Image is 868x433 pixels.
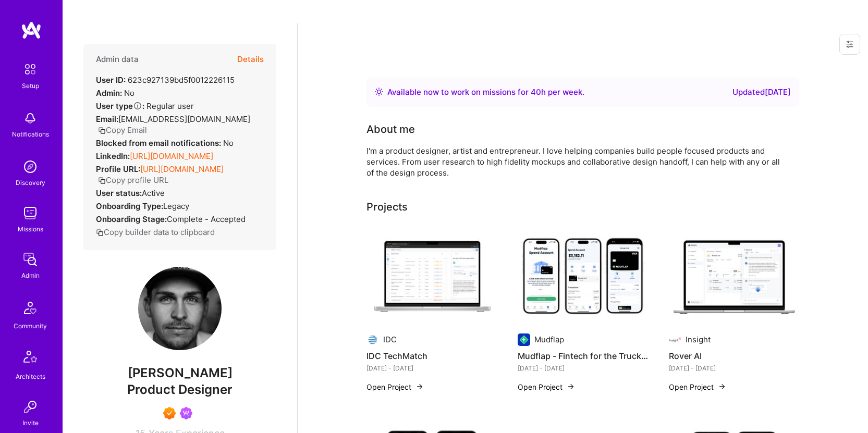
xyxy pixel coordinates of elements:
[366,349,497,363] h4: IDC TechMatch
[96,55,139,64] h4: Admin data
[163,201,189,211] span: legacy
[20,249,41,270] img: admin teamwork
[138,267,222,350] img: User Avatar
[96,201,163,211] strong: Onboarding Type:
[19,58,41,80] img: setup
[518,363,648,374] div: [DATE] - [DATE]
[96,75,126,85] strong: User ID:
[140,164,224,174] a: [URL][DOMAIN_NAME]
[531,87,541,97] span: 40
[686,334,711,345] div: Insight
[133,101,142,110] i: Help
[96,101,194,112] div: Regular user
[96,151,130,161] strong: LinkedIn:
[20,397,41,417] img: Invite
[237,44,264,75] button: Details
[366,227,497,325] img: IDC TechMatch
[96,229,104,237] i: icon Copy
[130,151,213,161] a: [URL][DOMAIN_NAME]
[96,114,118,124] strong: Email:
[96,164,140,174] strong: Profile URL:
[22,417,39,428] div: Invite
[14,320,47,331] div: Community
[669,227,799,325] img: Rover AI
[96,188,142,198] strong: User status:
[163,407,176,419] img: Exceptional A.Teamer
[383,334,397,345] div: IDC
[518,349,648,363] h4: Mudflap - Fintech for the Trucking Industry
[732,86,791,98] div: Updated [DATE]
[518,333,530,346] img: Company logo
[12,129,49,140] div: Notifications
[96,138,234,149] div: No
[118,114,250,124] span: [EMAIL_ADDRESS][DOMAIN_NAME]
[669,333,681,346] img: Company logo
[518,227,648,325] img: Mudflap - Fintech for the Trucking Industry
[98,125,147,135] button: Copy Email
[21,21,42,40] img: logo
[96,138,223,148] strong: Blocked from email notifications:
[127,382,233,397] span: Product Designer
[366,121,415,137] div: About me
[18,295,43,320] img: Community
[167,214,246,224] span: Complete - Accepted
[96,88,135,98] div: No
[96,88,122,98] strong: Admin:
[669,349,799,363] h4: Rover AI
[20,156,41,177] img: discovery
[22,80,39,91] div: Setup
[18,346,43,371] img: Architects
[18,224,43,234] div: Missions
[375,88,383,96] img: Availability
[180,407,192,419] img: Been on Mission
[718,382,726,391] img: arrow-right
[96,214,167,224] strong: Onboarding Stage:
[83,365,276,381] span: [PERSON_NAME]
[98,127,106,134] i: icon Copy
[366,145,784,178] div: I'm a product designer, artist and entrepreneur. I love helping companies build people focused pr...
[518,381,575,392] button: Open Project
[20,108,41,129] img: bell
[567,382,575,391] img: arrow-right
[669,381,726,392] button: Open Project
[366,199,408,215] div: Projects
[96,75,235,85] div: 623c927139bd5f0012226115
[366,381,424,392] button: Open Project
[96,101,144,111] strong: User type :
[415,382,424,391] img: arrow-right
[96,227,215,238] button: Copy builder data to clipboard
[669,363,799,374] div: [DATE] - [DATE]
[366,333,379,346] img: Company logo
[98,177,106,184] i: icon Copy
[142,188,165,198] span: Active
[16,177,45,188] div: Discovery
[534,334,564,345] div: Mudflap
[20,203,41,224] img: teamwork
[21,270,40,281] div: Admin
[98,175,168,185] button: Copy profile URL
[387,86,584,98] div: Available now to work on missions for h per week .
[16,371,45,382] div: Architects
[366,363,497,374] div: [DATE] - [DATE]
